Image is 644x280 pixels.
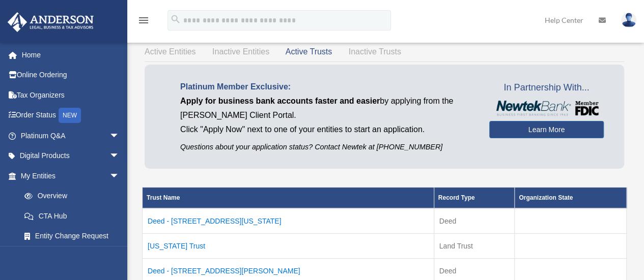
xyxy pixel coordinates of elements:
[489,121,604,138] a: Learn More
[434,188,515,209] th: Record Type
[109,166,130,186] span: arrow_drop_down
[145,47,195,56] span: Active Entities
[7,166,130,186] a: My Entitiesarrow_drop_down
[14,226,130,246] a: Entity Change Request
[212,47,269,56] span: Inactive Entities
[170,14,181,25] i: search
[14,186,125,206] a: Overview
[621,13,636,27] img: User Pic
[349,47,401,56] span: Inactive Trusts
[14,206,130,226] a: CTA Hub
[286,47,332,56] span: Active Trusts
[515,188,627,209] th: Organization State
[7,146,135,166] a: Digital Productsarrow_drop_down
[143,188,434,209] th: Trust Name
[489,80,604,96] span: In Partnership With...
[180,122,474,137] p: Click "Apply Now" next to one of your entities to start an application.
[59,108,81,123] div: NEW
[180,80,474,94] p: Platinum Member Exclusive:
[7,65,135,85] a: Online Ordering
[143,208,434,234] td: Deed - [STREET_ADDRESS][US_STATE]
[180,141,474,153] p: Questions about your application status? Contact Newtek at [PHONE_NUMBER]
[180,97,380,105] span: Apply for business bank accounts faster and easier
[137,14,150,26] i: menu
[434,208,515,234] td: Deed
[5,12,97,32] img: Anderson Advisors Platinum Portal
[137,18,150,26] a: menu
[7,45,135,65] a: Home
[7,85,135,105] a: Tax Organizers
[143,234,434,259] td: [US_STATE] Trust
[494,101,599,116] img: NewtekBankLogoSM.png
[7,105,135,126] a: Order StatusNEW
[109,146,130,167] span: arrow_drop_down
[180,94,474,122] p: by applying from the [PERSON_NAME] Client Portal.
[7,126,135,146] a: Platinum Q&Aarrow_drop_down
[109,126,130,146] span: arrow_drop_down
[434,234,515,259] td: Land Trust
